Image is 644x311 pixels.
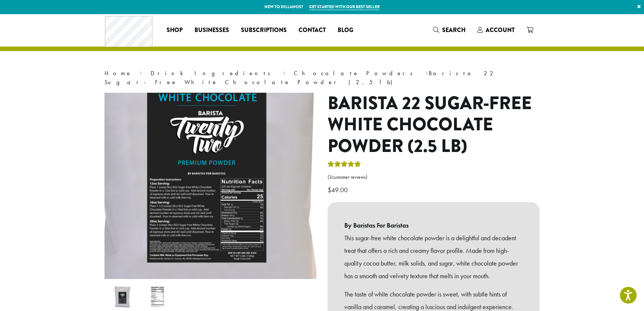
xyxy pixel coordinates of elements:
[194,26,229,35] span: Businesses
[425,66,428,78] span: ›
[241,26,287,35] span: Subscriptions
[151,69,275,77] a: Drink Ingredients
[104,69,540,87] nav: Breadcrumb
[104,69,132,77] a: Home
[427,24,471,36] a: Search
[140,66,142,78] span: ›
[294,69,418,77] a: Chocolate Powders
[328,185,350,194] bdi: 49.00
[328,93,540,157] h1: Barista 22 Sugar-Free White Chocolate Powder (2.5 lb)
[338,26,353,35] span: Blog
[344,219,523,232] b: By Baristas For Baristas
[486,26,515,34] span: Account
[299,26,326,35] span: Contact
[329,174,332,180] span: 3
[161,24,189,36] a: Shop
[283,66,286,78] span: ›
[344,232,523,282] p: This sugar-free white chocolate powder is a delightful and decadent treat that offers a rich and ...
[309,4,380,10] a: Get started with our best seller
[328,160,361,171] div: Rated 5.00 out of 5
[328,185,331,194] span: $
[328,174,540,181] a: (3customer reviews)
[442,26,466,34] span: Search
[167,26,183,35] span: Shop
